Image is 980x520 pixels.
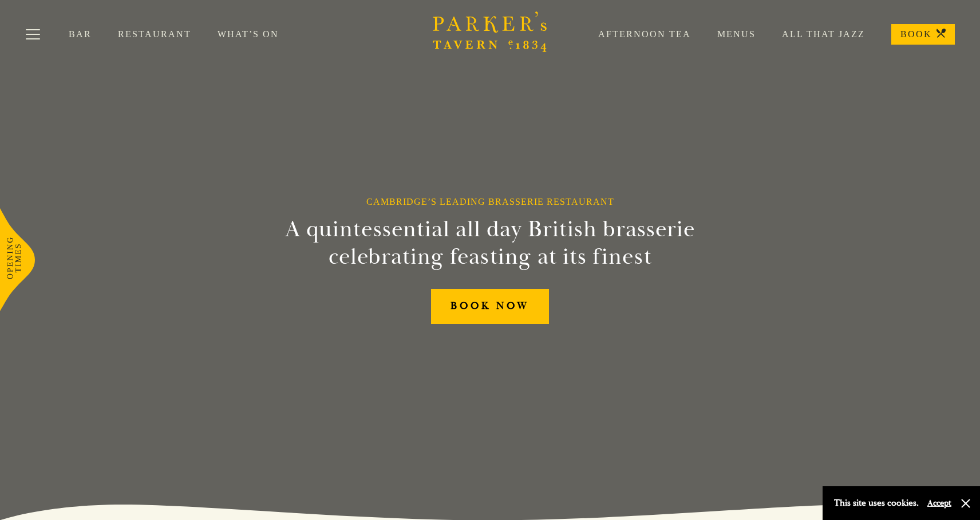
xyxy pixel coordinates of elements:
a: BOOK NOW [431,289,549,324]
button: Close and accept [960,498,971,509]
p: This site uses cookies. [834,495,919,511]
h1: Cambridge’s Leading Brasserie Restaurant [366,196,614,207]
h2: A quintessential all day British brasserie celebrating feasting at its finest [229,216,751,271]
button: Accept [927,498,951,509]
